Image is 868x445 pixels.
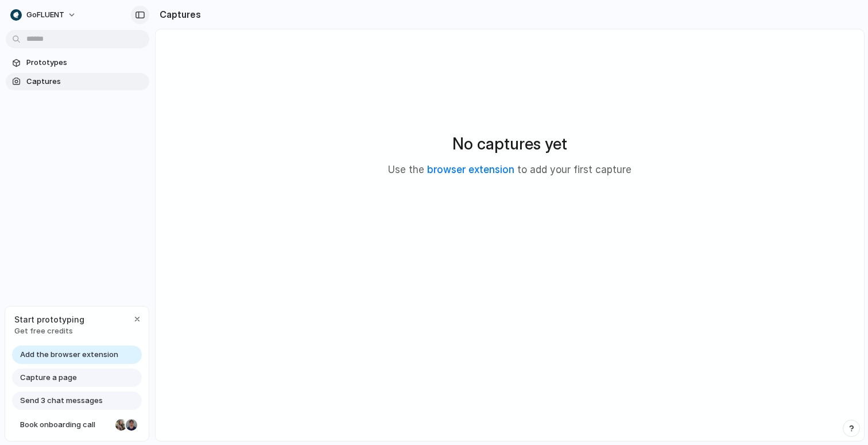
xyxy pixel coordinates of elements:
div: Nicole Kubica [114,418,128,432]
h2: Captures [155,7,201,21]
span: Send 3 chat messages [20,395,103,406]
p: Use the to add your first capture [388,163,631,178]
a: Book onboarding call [12,416,142,434]
div: Christian Iacullo [125,418,138,432]
span: Capture a page [20,372,77,383]
span: Start prototyping [14,313,84,325]
span: Get free credits [14,325,84,337]
span: goFLUENT [26,9,64,21]
a: browser extension [427,164,514,175]
button: goFLUENT [6,6,82,24]
a: Prototypes [6,54,149,71]
span: Book onboarding call [20,419,111,431]
a: Captures [6,73,149,90]
span: Add the browser extension [20,349,118,360]
span: Prototypes [26,57,145,68]
h2: No captures yet [452,132,567,156]
span: Captures [26,76,145,87]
